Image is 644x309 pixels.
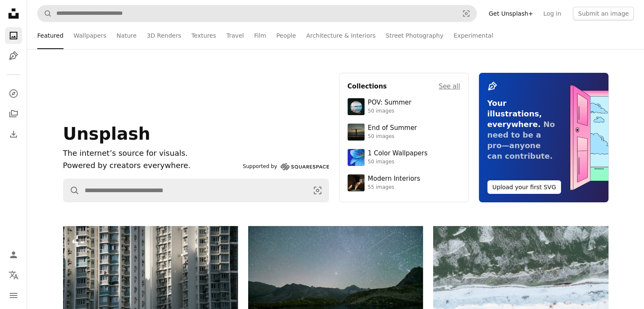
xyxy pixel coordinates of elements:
div: POV: Summer [368,99,412,107]
a: Illustrations [5,47,22,64]
button: Search Unsplash [38,6,52,22]
a: Starry night sky over a calm mountain lake [248,280,423,288]
a: Download History [5,126,22,143]
button: Visual search [456,6,476,22]
img: premium_photo-1753820185677-ab78a372b033 [348,98,365,115]
form: Find visuals sitewide [37,5,477,22]
div: 55 images [368,184,420,191]
a: See all [439,81,460,91]
img: premium_photo-1747189286942-bc91257a2e39 [348,174,365,191]
a: Tall apartment buildings with many windows and balconies. [63,279,238,286]
button: Language [5,267,22,284]
span: Your illustrations, everywhere. [487,99,542,129]
p: Powered by creators everywhere. [63,160,240,172]
a: Log in / Sign up [5,246,22,263]
span: No need to be a pro—anyone can contribute. [487,120,555,160]
div: 50 images [368,108,412,115]
a: Supported by [243,162,329,172]
a: Architecture & Interiors [306,22,376,49]
a: Nature [116,22,136,49]
h1: The internet’s source for visuals. [63,147,240,160]
a: Collections [5,105,22,122]
a: Textures [191,22,216,49]
button: Upload your first SVG [487,180,561,194]
a: People [276,22,296,49]
a: Home — Unsplash [5,5,22,24]
a: Log in [538,7,566,20]
form: Find visuals sitewide [63,179,329,202]
a: Experimental [453,22,493,49]
a: Modern Interiors55 images [348,174,460,191]
a: Film [254,22,266,49]
a: Get Unsplash+ [484,7,538,20]
a: Snow covered landscape with frozen water [433,287,608,295]
a: 1 Color Wallpapers50 images [348,149,460,166]
div: 50 images [368,159,428,166]
span: Unsplash [63,124,150,143]
a: Wallpapers [74,22,106,49]
a: Travel [226,22,244,49]
div: End of Summer [368,124,417,132]
div: 1 Color Wallpapers [368,149,428,158]
a: 3D Renders [147,22,181,49]
button: Search Unsplash [64,179,80,202]
button: Submit an image [573,7,634,20]
div: 50 images [368,133,417,140]
img: premium_photo-1754398386796-ea3dec2a6302 [348,124,365,141]
a: Photos [5,27,22,44]
button: Menu [5,287,22,304]
a: POV: Summer50 images [348,98,460,115]
button: Visual search [307,179,329,202]
a: End of Summer50 images [348,124,460,141]
a: Explore [5,85,22,102]
img: premium_photo-1688045582333-c8b6961773e0 [348,149,365,166]
div: Modern Interiors [368,175,420,183]
h4: Collections [348,81,387,91]
a: Street Photography [386,22,443,49]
